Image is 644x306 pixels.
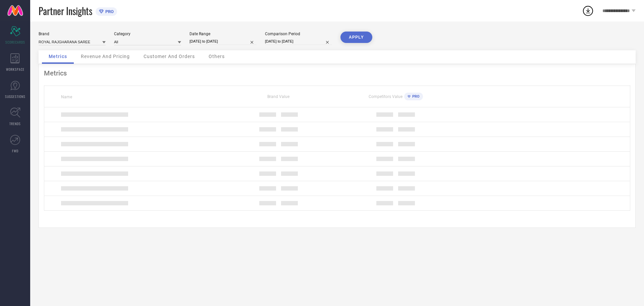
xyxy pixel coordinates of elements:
span: PRO [411,94,420,99]
button: APPLY [340,32,372,43]
div: Comparison Period [265,32,332,36]
span: Metrics [49,54,67,59]
div: Metrics [44,69,630,77]
input: Select date range [190,38,257,45]
div: Brand [39,32,106,36]
span: Revenue And Pricing [81,54,130,59]
span: Brand Value [267,94,289,99]
div: Open download list [582,5,594,17]
span: FWD [12,148,18,153]
span: TRENDS [9,121,21,126]
input: Select comparison period [265,38,332,45]
span: PRO [104,9,114,14]
div: Category [114,32,181,36]
span: Competitors Value [369,94,402,99]
span: Others [209,54,225,59]
span: WORKSPACE [6,67,24,72]
span: SUGGESTIONS [5,94,25,99]
span: Customer And Orders [144,54,195,59]
span: Name [61,95,72,99]
span: SCORECARDS [5,40,25,45]
div: Date Range [190,32,257,36]
span: Partner Insights [39,4,92,18]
